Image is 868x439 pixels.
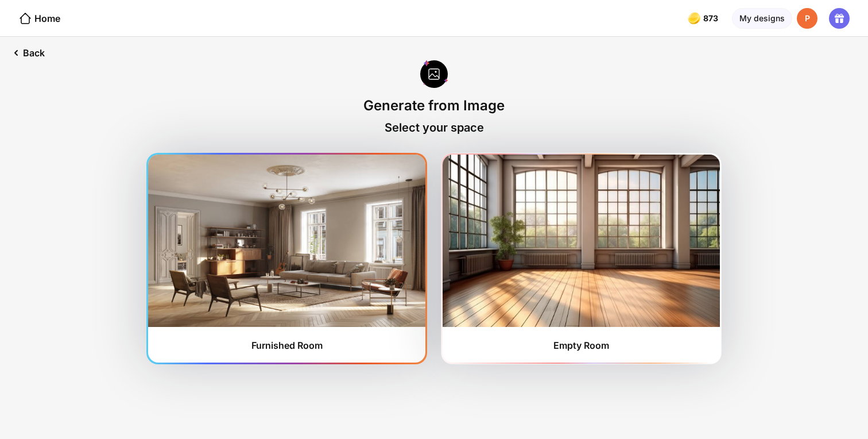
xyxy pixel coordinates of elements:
[18,11,60,25] div: Home
[443,155,720,327] img: furnishedRoom2.jpg
[797,8,817,29] div: P
[148,155,425,327] img: furnishedRoom1.jpg
[732,8,792,29] div: My designs
[363,97,505,114] div: Generate from Image
[553,340,609,351] div: Empty Room
[251,340,323,351] div: Furnished Room
[703,14,720,23] span: 873
[385,121,484,134] div: Select your space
